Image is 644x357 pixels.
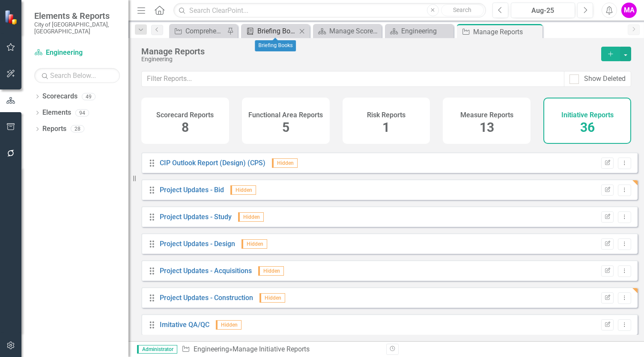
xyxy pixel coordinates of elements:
div: 28 [71,125,84,133]
span: 5 [282,120,289,135]
a: Project Updates - Bid [160,186,224,194]
a: CIP Outlook Report (Design) (CPS) [160,159,265,167]
small: City of [GEOGRAPHIC_DATA], [GEOGRAPHIC_DATA] [34,21,120,35]
span: Elements & Reports [34,11,120,21]
a: Imitative QA/QC [160,321,209,329]
span: Hidden [272,158,298,168]
input: Search Below... [34,68,120,83]
a: Project Updates - Design [160,240,235,248]
a: Project Updates - Construction [160,294,253,302]
a: Elements [42,108,71,118]
span: Hidden [238,212,264,222]
a: Engineering [34,48,120,58]
input: Filter Reports... [141,71,564,87]
div: Engineering [141,56,593,62]
span: Hidden [259,293,285,303]
div: Briefing Books [255,40,296,51]
h4: Scorecard Reports [156,111,214,119]
div: Engineering [401,26,451,36]
h4: Risk Reports [367,111,405,119]
a: Reports [42,124,66,134]
div: Aug-25 [514,6,572,16]
span: Hidden [258,266,284,276]
span: Hidden [216,320,241,330]
span: 36 [580,120,595,135]
div: 94 [75,109,89,116]
a: Comprehensive Active CIP [171,26,225,36]
span: Administrator [137,345,177,354]
a: Manage Scorecards [315,26,379,36]
span: 13 [480,120,494,135]
span: 1 [382,120,390,135]
h4: Initiative Reports [561,111,614,119]
span: Hidden [241,239,267,249]
a: Engineering [194,345,229,353]
button: MA [621,3,637,18]
span: 8 [182,120,189,135]
div: Briefing Books [257,26,297,36]
div: » Manage Initiative Reports [182,345,380,354]
a: Scorecards [42,92,78,101]
div: Manage Reports [141,47,593,56]
a: Engineering [387,26,451,36]
a: Briefing Books [243,26,297,36]
span: Search [453,6,471,13]
img: ClearPoint Strategy [4,10,19,25]
span: Hidden [230,185,256,195]
div: Manage Scorecards [329,26,379,36]
div: Comprehensive Active CIP [185,26,225,36]
a: Project Updates - Study [160,213,232,221]
div: Show Deleted [584,74,626,84]
a: Project Updates - Acquisitions [160,267,252,275]
input: Search ClearPoint... [173,3,486,18]
h4: Measure Reports [460,111,513,119]
div: 49 [82,93,95,100]
div: Manage Reports [473,27,540,37]
button: Aug-25 [511,3,575,18]
h4: Functional Area Reports [248,111,323,119]
button: Search [441,4,484,16]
